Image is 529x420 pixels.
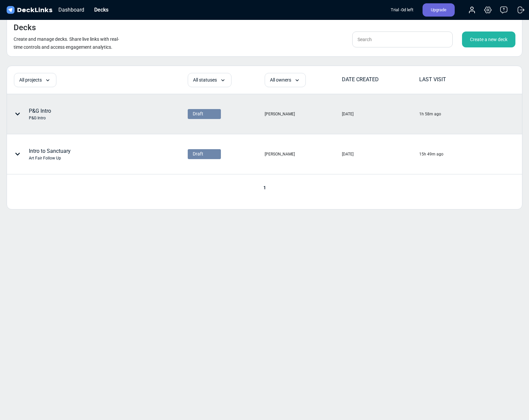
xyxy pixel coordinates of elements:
[419,76,496,84] div: LAST VISIT
[342,76,419,84] div: DATE CREATED
[193,150,203,157] span: Draft
[352,31,453,47] input: Search
[55,6,88,14] div: Dashboard
[29,107,51,121] div: P&G Intro
[29,147,71,161] div: Intro to Sanctuary
[265,111,295,117] div: [PERSON_NAME]
[419,111,441,117] div: 1h 58m ago
[29,115,51,121] div: P&G Intro
[29,155,71,161] div: Art Fair Follow Up
[342,111,354,117] div: [DATE]
[391,3,413,17] div: Trial - 0 d left
[14,36,119,50] small: Create and manage decks. Share live links with real-time controls and access engagement analytics.
[265,151,295,157] div: [PERSON_NAME]
[260,185,269,190] span: 1
[5,5,53,15] img: DeckLinks
[14,73,56,87] div: All projects
[14,23,36,32] h4: Decks
[419,151,443,157] div: 15h 49m ago
[462,31,515,47] div: Create a new deck
[91,6,112,14] div: Decks
[193,110,203,117] span: Draft
[423,3,455,17] div: Upgrade
[265,73,306,87] div: All owners
[342,151,354,157] div: [DATE]
[188,73,231,87] div: All statuses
